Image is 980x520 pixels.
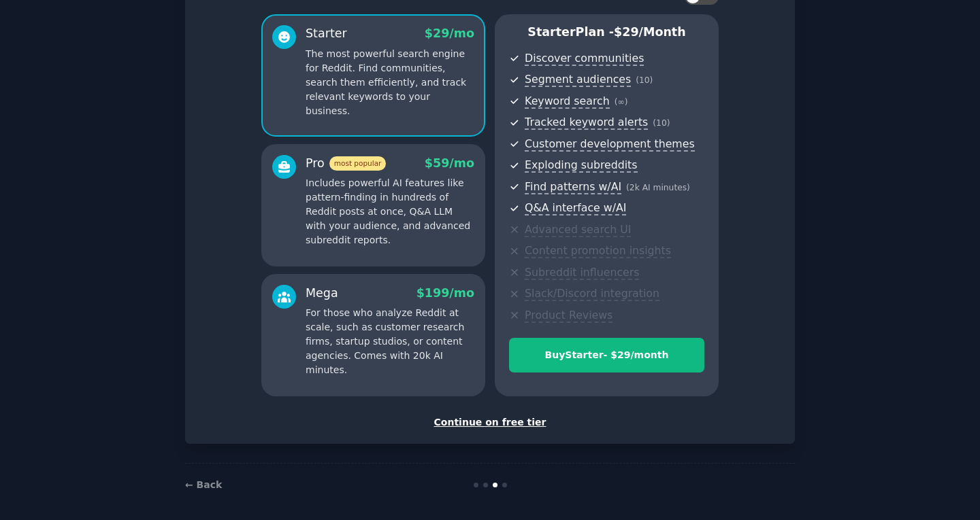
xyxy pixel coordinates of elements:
span: Subreddit influencers [525,266,639,280]
div: Continue on free tier [199,415,781,430]
span: ( 10 ) [653,118,670,128]
span: Customer development themes [525,137,695,152]
span: Discover communities [525,52,644,66]
span: ( ∞ ) [615,97,628,107]
span: Slack/Discord integration [525,287,659,301]
span: ( 2k AI minutes ) [626,183,690,192]
p: Starter Plan - [509,24,704,41]
p: Includes powerful AI features like pattern-finding in hundreds of Reddit posts at once, Q&A LLM w... [306,176,474,247]
span: Tracked keyword alerts [525,116,648,130]
button: BuyStarter- $29/month [509,338,704,372]
span: Exploding subreddits [525,158,637,173]
span: $ 29 /month [614,25,686,39]
a: ← Back [185,479,222,490]
span: ( 10 ) [636,75,653,85]
span: $ 59 /mo [425,156,474,170]
span: Q&A interface w/AI [525,201,626,215]
div: Pro [306,155,386,172]
span: most popular [329,156,387,171]
span: $ 29 /mo [425,27,474,40]
p: For those who analyze Reddit at scale, such as customer research firms, startup studios, or conte... [306,306,474,377]
span: Segment audiences [525,73,631,87]
div: Mega [306,285,338,302]
div: Starter [306,25,347,42]
span: Find patterns w/AI [525,180,621,194]
div: Buy Starter - $ 29 /month [510,348,704,362]
p: The most powerful search engine for Reddit. Find communities, search them efficiently, and track ... [306,47,474,118]
span: $ 199 /mo [416,286,474,300]
span: Product Reviews [525,309,612,323]
span: Content promotion insights [525,244,671,258]
span: Advanced search UI [525,223,631,237]
span: Keyword search [525,94,610,109]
